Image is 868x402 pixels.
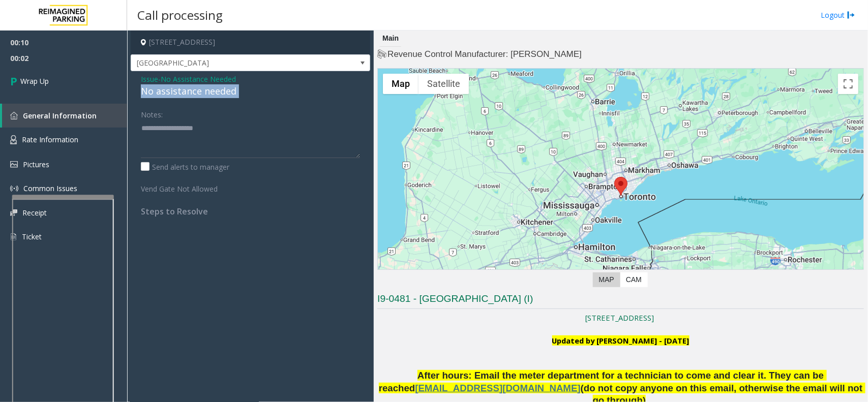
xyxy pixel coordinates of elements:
[20,76,49,86] span: Wrap Up
[141,162,229,172] label: Send alerts to manager
[10,135,17,144] img: 'icon'
[22,135,78,144] span: Rate Information
[838,74,858,94] button: Toggle fullscreen view
[415,385,580,393] a: [EMAIL_ADDRESS][DOMAIN_NAME]
[377,292,864,309] h3: I9-0481 - [GEOGRAPHIC_DATA] (I)
[415,383,580,393] span: [EMAIL_ADDRESS][DOMAIN_NAME]
[10,232,17,241] img: 'icon'
[418,74,469,94] button: Show satellite imagery
[585,313,654,323] a: [STREET_ADDRESS]
[131,55,322,71] span: [GEOGRAPHIC_DATA]
[132,3,228,27] h3: Call processing
[552,335,690,346] b: Updated by [PERSON_NAME] - [DATE]
[2,104,127,128] a: General Information
[138,180,232,194] label: Vend Gate Not Allowed
[821,10,855,20] a: Logout
[23,183,77,193] span: Common Issues
[10,209,17,216] img: 'icon'
[620,272,648,287] label: CAM
[847,10,855,20] img: logout
[141,74,158,84] span: Issue
[158,74,236,84] span: -
[10,161,18,168] img: 'icon'
[377,48,864,60] h4: Revenue Control Manufacturer: [PERSON_NAME]
[10,184,18,193] img: 'icon'
[131,30,370,54] h4: [STREET_ADDRESS]
[10,112,18,119] img: 'icon'
[593,272,620,287] label: Map
[614,177,627,196] div: 76 Grenville Street, Toronto, ON
[141,207,360,217] h4: Steps to Resolve
[141,106,163,120] label: Notes:
[161,74,236,84] span: No Assistance Needed
[141,84,360,98] div: No assistance needed
[23,111,97,120] span: General Information
[380,30,401,47] div: Main
[383,74,418,94] button: Show street map
[23,160,49,169] span: Pictures
[379,370,827,393] span: After hours: Email the meter department for a technician to come and clear it. They can be reached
